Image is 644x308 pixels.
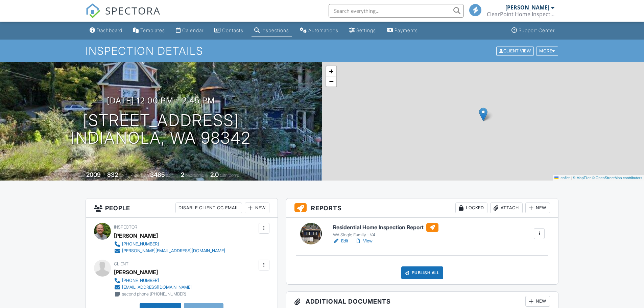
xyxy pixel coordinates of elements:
[86,171,101,178] div: 2009
[122,291,186,297] div: second phone [PHONE_NUMBER]
[490,203,523,213] div: Attach
[182,27,204,33] div: Calendar
[329,67,333,75] span: +
[114,247,225,254] a: [PERSON_NAME][EMAIL_ADDRESS][DOMAIN_NAME]
[86,3,100,18] img: The Best Home Inspection Software - Spectora
[210,171,219,178] div: 2.0
[140,27,165,33] div: Templates
[326,66,336,76] a: Zoom in
[496,46,534,55] div: Client View
[356,27,376,33] div: Settings
[308,27,338,33] div: Automations
[384,24,421,37] a: Payments
[573,176,591,180] a: © MapTiler
[355,238,373,244] a: View
[122,248,225,254] div: [PERSON_NAME][EMAIL_ADDRESS][DOMAIN_NAME]
[519,27,555,33] div: Support Center
[107,171,118,178] div: 832
[107,96,215,105] h3: [DATE] 12:00 pm - 2:45 pm
[505,4,549,11] div: [PERSON_NAME]
[333,223,438,238] a: Residential Home Inspection Report WA Single Family - V4
[105,3,161,18] span: SPECTORA
[87,24,125,37] a: Dashboard
[261,27,289,33] div: Inspections
[122,241,159,247] div: [PHONE_NUMBER]
[114,284,192,291] a: [EMAIL_ADDRESS][DOMAIN_NAME]
[487,11,554,18] div: ClearPoint Home Inspections PLLC
[220,173,239,178] span: bathrooms
[333,238,348,244] a: Edit
[509,24,557,37] a: Support Center
[455,203,487,213] div: Locked
[119,173,128,178] span: sq. ft.
[166,173,174,178] span: sq.ft.
[114,277,192,284] a: [PHONE_NUMBER]
[86,198,278,218] h3: People
[347,24,379,37] a: Settings
[130,24,168,37] a: Templates
[114,241,225,247] a: [PHONE_NUMBER]
[122,278,159,283] div: [PHONE_NUMBER]
[173,24,206,37] a: Calendar
[329,4,464,18] input: Search everything...
[326,76,336,87] a: Zoom out
[150,171,165,178] div: 3485
[114,267,158,277] div: [PERSON_NAME]
[252,24,292,37] a: Inspections
[185,173,204,178] span: bedrooms
[114,231,158,241] div: [PERSON_NAME]
[114,261,128,266] span: Client
[222,27,243,33] div: Contacts
[286,198,558,218] h3: Reports
[554,176,570,180] a: Leaflet
[245,203,269,213] div: New
[536,46,558,55] div: More
[175,203,242,213] div: Disable Client CC Email
[395,27,418,33] div: Payments
[329,77,333,86] span: −
[333,232,438,238] div: WA Single Family - V4
[333,223,438,232] h6: Residential Home Inspection Report
[212,24,246,37] a: Contacts
[122,285,192,290] div: [EMAIL_ADDRESS][DOMAIN_NAME]
[86,9,161,23] a: SPECTORA
[97,27,122,33] div: Dashboard
[525,203,550,213] div: New
[114,224,137,230] span: Inspector
[78,173,85,178] span: Built
[571,176,572,180] span: |
[525,296,550,307] div: New
[297,24,341,37] a: Automations (Basic)
[401,266,444,279] div: Publish All
[135,173,149,178] span: Lot Size
[181,171,184,178] div: 2
[496,48,535,53] a: Client View
[479,108,487,121] img: Marker
[71,112,251,147] h1: [STREET_ADDRESS] Indianola, WA 98342
[86,45,559,57] h1: Inspection Details
[592,176,642,180] a: © OpenStreetMap contributors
